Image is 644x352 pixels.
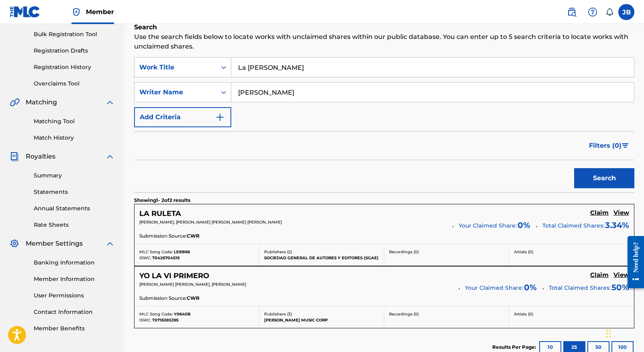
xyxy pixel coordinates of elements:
a: Bulk Registration Tool [34,30,115,39]
span: [PERSON_NAME], [PERSON_NAME] [PERSON_NAME] [PERSON_NAME] [139,220,282,225]
span: ISWC: [139,317,151,323]
img: Top Rightsholder [71,7,81,17]
span: MLC Song Code: [139,249,173,254]
img: 9d2ae6d4665cec9f34b9.svg [215,112,225,122]
p: Publishers ( 2 ) [264,249,379,255]
a: Statements [34,188,115,196]
p: Recordings ( 0 ) [389,311,504,317]
span: 0 % [524,281,537,293]
div: Work Title [139,63,212,72]
span: Total Claimed Shares: [542,222,604,229]
h5: Claim [590,271,609,279]
img: expand [105,239,115,248]
div: Drag [606,321,611,346]
p: Artists ( 0 ) [514,311,629,317]
span: 50 % [611,281,629,293]
span: 0 % [518,219,530,231]
a: Member Information [34,275,115,283]
button: Search [574,168,634,188]
span: Submission Source: [139,295,187,302]
div: Notifications [605,8,613,16]
img: Member Settings [10,239,19,248]
img: expand [105,98,115,107]
span: Your Claimed Share: [459,222,517,230]
iframe: Chat Widget [604,313,644,352]
span: T0426704519 [152,255,179,260]
button: Add Criteria [134,107,231,127]
img: MLC Logo [10,6,41,18]
span: Total Claimed Shares: [549,284,611,291]
a: Match History [34,134,115,142]
span: CWR [187,232,200,240]
span: Royalties [26,152,55,161]
img: Royalties [10,152,19,161]
a: Registration Drafts [34,47,115,55]
h5: View [613,271,629,279]
h6: Search [134,22,634,32]
span: Member Settings [26,239,83,248]
h5: LA RULETA [139,209,181,218]
p: [PERSON_NAME] MUSIC CORP [264,317,379,323]
a: Summary [34,171,115,180]
span: Filters ( 0 ) [589,141,622,151]
span: Member [86,7,114,16]
a: User Permissions [34,291,115,300]
a: Matching Tool [34,117,115,126]
p: Recordings ( 0 ) [389,249,504,255]
a: Public Search [564,4,580,20]
p: SOCIEDAD GENERAL DE AUTORES Y EDITORES (SGAE) [264,255,379,261]
span: 3.34 % [605,219,629,231]
h5: View [613,209,629,217]
a: Rate Sheets [34,221,115,229]
img: Matching [10,98,20,107]
p: Publishers ( 3 ) [264,311,379,317]
span: Your Claimed Share: [465,284,523,292]
a: Banking Information [34,258,115,267]
h5: Claim [590,209,609,217]
span: T0716385395 [152,317,179,323]
span: LE8B66 [174,249,190,254]
p: Showing 1 - 2 of 2 results [134,197,190,204]
p: Results Per Page: [492,344,538,351]
a: View [613,271,629,280]
a: Overclaims Tool [34,79,115,88]
span: Matching [26,98,57,107]
iframe: Resource Center [622,230,644,294]
a: Registration History [34,63,115,71]
a: View [613,209,629,218]
div: Help [585,4,601,20]
span: ISWC: [139,255,151,260]
p: Artists ( 0 ) [514,249,629,255]
div: Writer Name [139,87,212,97]
span: Y0640B [174,311,191,317]
img: help [588,7,597,17]
img: expand [105,152,115,161]
div: User Menu [618,4,634,20]
h5: YO LA VI PRIMERO [139,271,209,281]
span: MLC Song Code: [139,311,173,317]
a: Member Benefits [34,324,115,333]
span: [PERSON_NAME] [PERSON_NAME], [PERSON_NAME] [139,282,246,287]
span: CWR [187,295,200,302]
button: Filters (0) [584,136,634,156]
p: Use the search fields below to locate works with unclaimed shares within our public database. You... [134,32,634,51]
form: Search Form [134,57,634,192]
a: Annual Statements [34,204,115,213]
a: Contact Information [34,308,115,316]
img: filter [622,143,629,148]
img: search [567,7,577,17]
span: Submission Source: [139,232,187,240]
